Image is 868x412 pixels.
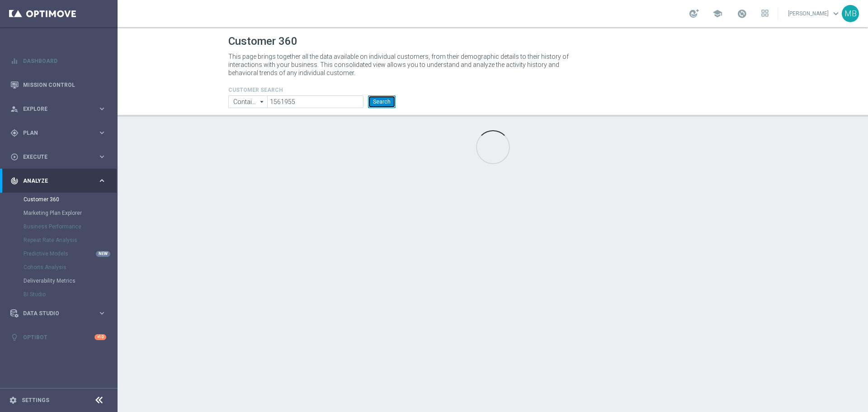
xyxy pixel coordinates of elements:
[24,233,117,247] div: Repeat Rate Analysis
[24,247,117,260] div: Predictive Models
[10,177,19,185] i: track_changes
[267,95,363,108] input: Enter CID, Email, name or phone
[368,95,396,108] button: Search
[24,193,117,206] div: Customer 360
[258,96,267,108] i: arrow_drop_down
[10,105,107,113] button: person_search Explore keyboard_arrow_right
[10,49,106,73] div: Dashboard
[10,129,19,137] i: gps_fixed
[98,176,106,185] i: keyboard_arrow_right
[23,130,98,136] span: Plan
[98,309,106,317] i: keyboard_arrow_right
[96,251,110,257] div: NEW
[10,153,107,161] button: play_circle_outline Execute keyboard_arrow_right
[23,73,106,97] a: Mission Control
[10,73,106,97] div: Mission Control
[98,128,106,137] i: keyboard_arrow_right
[842,5,859,22] div: MB
[10,57,19,65] i: equalizer
[94,334,106,340] div: +10
[23,178,98,184] span: Analyze
[10,105,98,113] div: Explore
[228,87,396,93] h4: CUSTOMER SEARCH
[24,206,117,220] div: Marketing Plan Explorer
[24,220,117,233] div: Business Performance
[9,396,17,404] i: settings
[10,334,107,341] button: lightbulb Optibot +10
[23,325,94,349] a: Optibot
[10,129,98,137] div: Plan
[10,310,107,317] button: Data Studio keyboard_arrow_right
[98,104,106,113] i: keyboard_arrow_right
[23,311,98,316] span: Data Studio
[10,57,107,65] button: equalizer Dashboard
[10,309,98,317] div: Data Studio
[831,9,841,19] span: keyboard_arrow_down
[228,52,576,77] p: This page brings together all the data available on individual customers, from their demographic ...
[24,277,94,284] a: Deliverability Metrics
[10,177,107,185] button: track_changes Analyze keyboard_arrow_right
[22,398,49,403] a: Settings
[10,105,19,113] i: person_search
[24,288,117,301] div: BI Studio
[712,9,722,19] span: school
[23,49,106,73] a: Dashboard
[228,35,757,48] h1: Customer 360
[24,260,117,274] div: Cohorts Analysis
[10,153,19,161] i: play_circle_outline
[10,153,98,161] div: Execute
[10,129,107,137] button: gps_fixed Plan keyboard_arrow_right
[10,81,107,89] button: Mission Control
[787,7,842,20] a: [PERSON_NAME]keyboard_arrow_down
[23,154,98,160] span: Execute
[10,325,106,349] div: Optibot
[228,95,267,108] input: Contains
[98,152,106,161] i: keyboard_arrow_right
[24,209,94,217] a: Marketing Plan Explorer
[23,106,98,112] span: Explore
[10,333,19,341] i: lightbulb
[24,274,117,288] div: Deliverability Metrics
[10,177,98,185] div: Analyze
[24,196,94,203] a: Customer 360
